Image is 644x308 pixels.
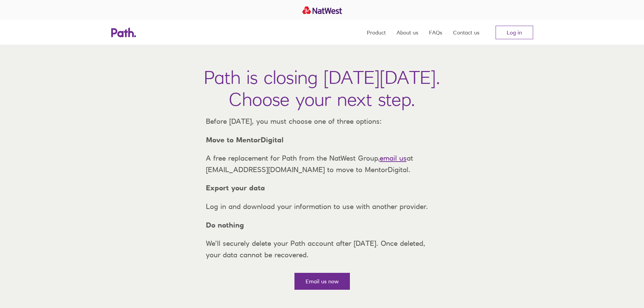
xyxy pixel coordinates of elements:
[397,20,418,45] a: About us
[200,238,444,260] p: We’ll securely delete your Path account after [DATE]. Once deleted, your data cannot be recovered.
[206,136,284,144] strong: Move to MentorDigital
[200,152,444,175] p: A free replacement for Path from the NatWest Group, at [EMAIL_ADDRESS][DOMAIN_NAME] to move to Me...
[200,116,444,127] p: Before [DATE], you must choose one of three options:
[206,221,244,229] strong: Do nothing
[206,184,265,192] strong: Export your data
[367,20,386,45] a: Product
[496,26,533,39] a: Log in
[200,201,444,212] p: Log in and download your information to use with another provider.
[204,66,440,110] h1: Path is closing [DATE][DATE]. Choose your next step.
[380,154,407,162] a: email us
[429,20,442,45] a: FAQs
[294,273,350,290] a: Email us now
[453,20,479,45] a: Contact us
